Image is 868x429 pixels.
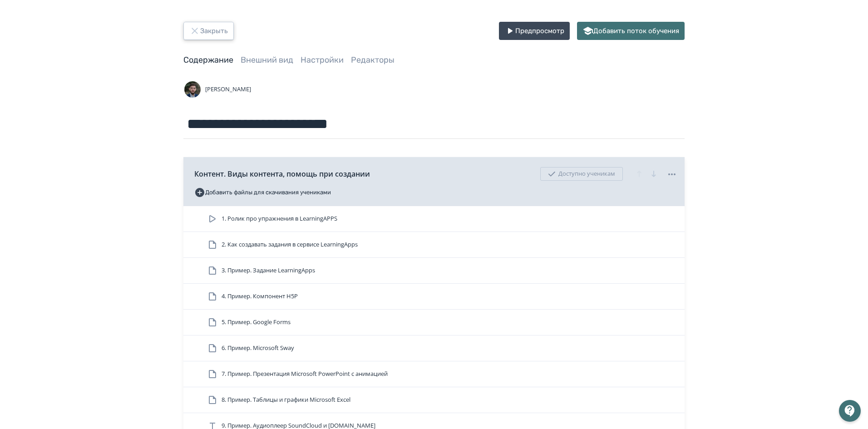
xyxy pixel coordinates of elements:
[351,55,395,65] a: Редакторы
[222,266,315,275] span: 3. Пример. Задание LearningApps
[183,258,685,284] div: 3. Пример. Задание LearningApps
[222,292,298,301] span: 4. Пример. Компонент H5P
[222,395,350,404] span: 8. Пример. Таблицы и графики Microsoft Excel
[577,22,685,40] button: Добавить поток обучения
[194,185,331,200] button: Добавить файлы для скачивания учениками
[183,387,685,413] div: 8. Пример. Таблицы и графики Microsoft Excel
[183,55,233,65] a: Содержание
[222,370,388,379] span: 7. Пример. Презентация Microsoft PowerPoint с анимацией
[194,168,370,179] span: Контент. Виды контента, помощь при создании
[301,55,344,65] a: Настройки
[183,80,202,99] img: Avatar
[183,206,685,232] div: 1. Ролик про упражнения в LearningAPPS
[222,214,337,223] span: 1. Ролик про упражнения в LearningAPPS
[222,240,358,249] span: 2. Как создавать задания в сервисе LearningApps
[183,22,234,40] button: Закрыть
[183,361,685,387] div: 7. Пример. Презентация Microsoft PowerPoint с анимацией
[183,335,685,361] div: 6. Пример. Microsoft Sway
[499,22,570,40] button: Предпросмотр
[205,85,251,94] span: [PERSON_NAME]
[183,310,685,335] div: 5. Пример. Google Forms
[183,284,685,310] div: 4. Пример. Компонент H5P
[241,55,293,65] a: Внешний вид
[540,167,623,181] div: Доступно ученикам
[222,318,291,327] span: 5. Пример. Google Forms
[183,232,685,258] div: 2. Как создавать задания в сервисе LearningApps
[222,344,294,353] span: 6. Пример. Microsoft Sway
